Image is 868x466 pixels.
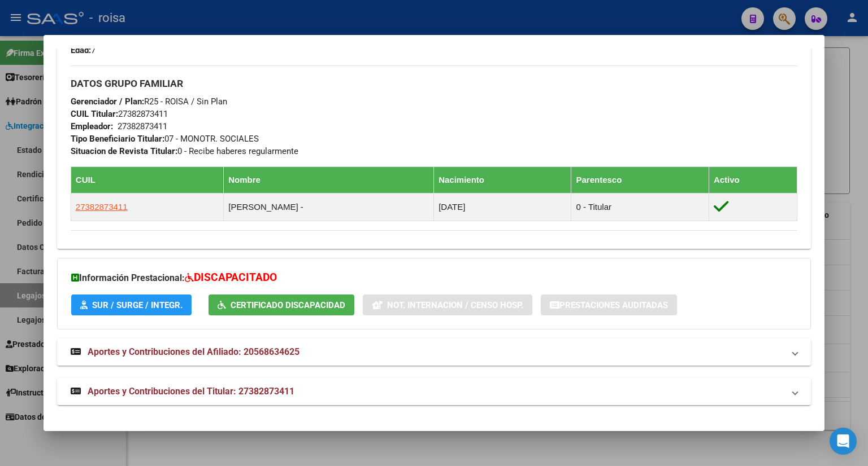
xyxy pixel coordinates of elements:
[71,167,223,194] th: CUIL
[118,120,167,133] div: 27382873411
[76,202,128,212] span: 27382873411
[71,109,168,119] span: 27382873411
[387,300,523,310] span: Not. Internacion / Censo Hosp.
[71,134,164,144] strong: Tipo Beneficiario Titular:
[363,294,532,315] button: Not. Internacion / Censo Hosp.
[559,300,668,310] span: Prestaciones Auditadas
[71,45,91,55] strong: Edad:
[571,167,709,194] th: Parentesco
[71,45,96,55] span: 7
[88,346,300,357] span: Aportes y Contribuciones del Afiliado: 20568634625
[830,428,857,455] div: Open Intercom Messenger
[224,167,434,194] th: Nombre
[71,294,192,315] button: SUR / SURGE / INTEGR.
[88,386,294,397] span: Aportes y Contribuciones del Titular: 27382873411
[224,194,434,221] td: [PERSON_NAME] -
[541,294,677,315] button: Prestaciones Auditadas
[71,134,259,144] span: 07 - MONOTR. SOCIALES
[71,146,298,156] span: 0 - Recibe haberes regularmente
[71,96,227,107] span: R25 - ROISA / Sin Plan
[231,300,345,310] span: Certificado Discapacidad
[71,109,118,119] strong: CUIL Titular:
[57,338,811,366] mat-expansion-panel-header: Aportes y Contribuciones del Afiliado: 20568634625
[194,271,277,284] span: DISCAPACITADO
[434,194,571,221] td: [DATE]
[71,146,177,156] strong: Situacion de Revista Titular:
[71,77,797,90] h3: DATOS GRUPO FAMILIAR
[71,96,144,107] strong: Gerenciador / Plan:
[57,378,811,405] mat-expansion-panel-header: Aportes y Contribuciones del Titular: 27382873411
[92,300,183,310] span: SUR / SURGE / INTEGR.
[71,270,797,286] h3: Información Prestacional:
[434,167,571,194] th: Nacimiento
[71,121,113,131] strong: Empleador:
[209,294,354,315] button: Certificado Discapacidad
[709,167,797,194] th: Activo
[571,194,709,221] td: 0 - Titular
